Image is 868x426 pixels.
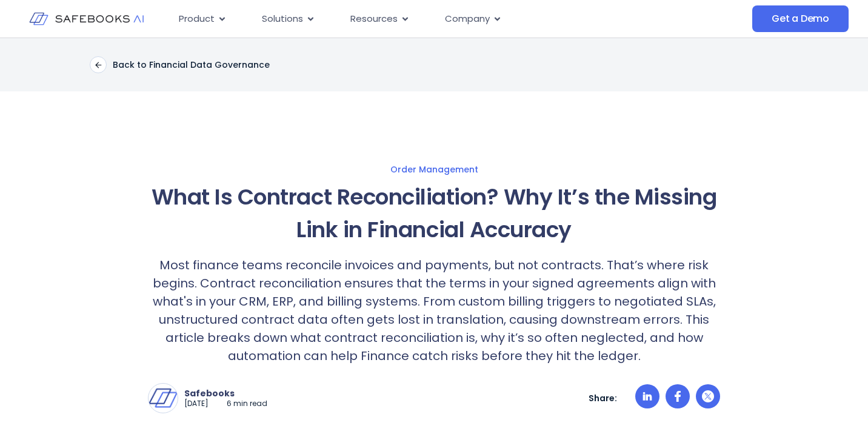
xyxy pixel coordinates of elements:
[184,388,267,399] p: Safebooks
[184,399,209,409] p: [DATE]
[169,7,660,31] nav: Menu
[772,13,829,25] span: Get a Demo
[227,399,267,409] p: 6 min read
[752,5,849,32] a: Get a Demo
[149,384,178,413] img: Safebooks
[445,12,490,26] span: Company
[148,256,720,365] p: Most finance teams reconcile invoices and payments, but not contracts. That’s where risk begins. ...
[350,12,398,26] span: Resources
[148,181,720,246] h1: What Is Contract Reconciliation? Why It’s the Missing Link in Financial Accuracy
[169,7,660,31] div: Menu Toggle
[589,393,617,404] p: Share:
[113,59,270,70] p: Back to Financial Data Governance
[90,56,270,73] a: Back to Financial Data Governance
[262,12,303,26] span: Solutions
[29,164,839,175] a: Order Management
[179,12,215,26] span: Product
